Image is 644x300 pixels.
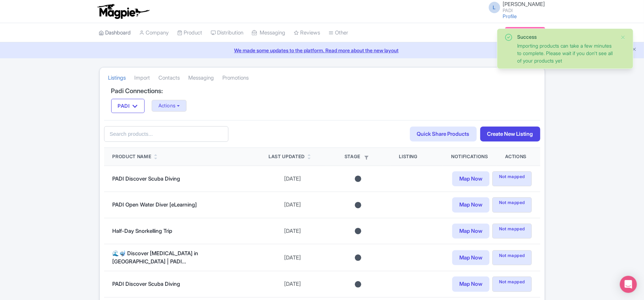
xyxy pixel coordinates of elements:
a: PADI Discover Scuba Diving [113,280,180,287]
input: Search products... [104,126,228,142]
div: Open Intercom Messenger [620,276,637,293]
td: [DATE] [260,218,325,244]
div: Stage [334,153,382,160]
a: Profile [503,13,517,19]
a: Map Now [452,250,489,266]
a: PADI Discover Scuba Diving [113,175,180,182]
div: Product Name [113,153,152,160]
span: Not mapped [492,224,532,239]
button: Close [620,33,626,42]
a: Reviews [294,23,320,43]
div: Importing products can take a few minutes to complete. Please wait if you don't see all of your p... [517,42,615,64]
a: Map Now [452,277,489,292]
a: Other [329,23,348,43]
td: [DATE] [260,166,325,192]
th: Actions [497,148,540,166]
button: Close announcement [632,46,637,54]
a: Map Now [452,224,489,239]
a: Half-Day Snorkelling Trip [113,227,173,234]
button: Actions [152,100,187,112]
td: [DATE] [260,192,325,218]
a: Company [140,23,169,43]
h4: Padi Connections: [111,87,533,95]
a: Listings [108,68,126,88]
a: Contacts [159,68,180,88]
th: Listing [390,148,443,166]
div: Last Updated [269,153,305,160]
a: Distribution [211,23,244,43]
button: PADI [111,99,145,113]
th: Notifications [443,148,496,166]
td: [DATE] [260,271,325,298]
a: Promotions [223,68,249,88]
i: Filter by stage [365,156,369,160]
span: [PERSON_NAME] [503,1,545,7]
a: Messaging [252,23,286,43]
a: L [PERSON_NAME] PADI [485,1,545,13]
small: PADI [503,8,545,13]
a: Map Now [452,171,489,187]
img: logo-ab69f6fb50320c5b225c76a69d11143b.png [96,4,151,19]
a: 🌊🤿 Discover [MEDICAL_DATA] in [GEOGRAPHIC_DATA] | PADI... [113,250,199,265]
a: Map Now [452,197,489,213]
a: Import [135,68,150,88]
a: Messaging [189,68,214,88]
span: Not mapped [492,171,532,187]
a: We made some updates to the platform. Read more about the new layout [4,47,640,54]
a: Dashboard [99,23,131,43]
a: Product [178,23,202,43]
span: Not mapped [492,197,532,213]
a: Create New Listing [480,127,540,142]
div: Success [517,33,615,41]
a: PADI Open Water Diver [eLearning] [113,201,197,208]
a: Quick Share Products [410,127,477,142]
span: L [489,2,500,13]
a: Subscription [505,27,545,38]
td: [DATE] [260,244,325,271]
span: Not mapped [492,277,532,292]
span: Not mapped [492,250,532,266]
